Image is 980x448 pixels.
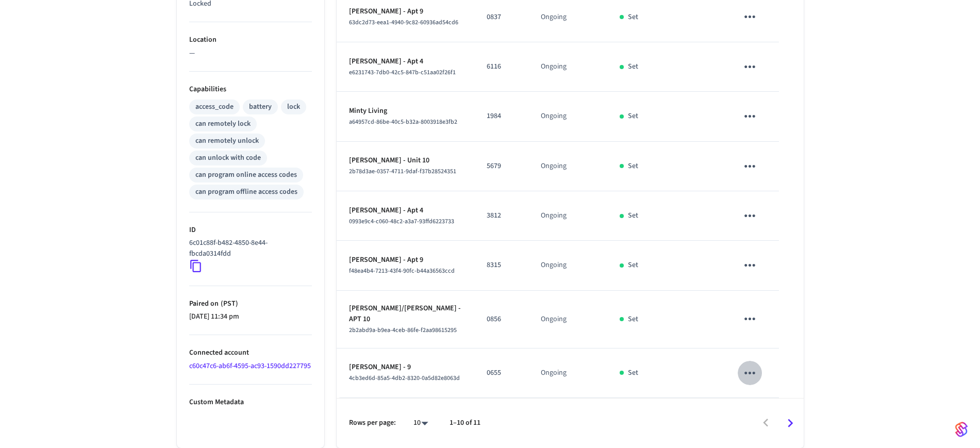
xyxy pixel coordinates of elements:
button: Go to next page [778,411,802,435]
p: 5679 [487,161,516,172]
div: can program offline access codes [195,187,297,197]
p: Location [189,35,312,45]
p: Set [628,111,638,122]
p: ID [189,225,312,236]
span: a64957cd-86be-40c5-b32a-8003918e3fb2 [349,118,457,126]
p: [PERSON_NAME] - Apt 4 [349,56,462,67]
span: 0993e9c4-c060-48c2-a3a7-93ffd6223733 [349,217,454,226]
p: [PERSON_NAME] - Apt 9 [349,255,462,266]
p: Set [628,368,638,378]
div: can remotely lock [195,119,251,129]
td: Ongoing [528,191,607,241]
div: battery [249,102,272,112]
p: Set [628,12,638,23]
div: can program online access codes [195,170,297,180]
span: 2b2abd9a-b9ea-4ceb-86fe-f2aa98615295 [349,326,457,335]
td: Ongoing [528,92,607,141]
p: Custom Metadata [189,397,312,408]
span: 2b78d3ae-0357-4711-9daf-f37b28524351 [349,167,456,176]
td: Ongoing [528,42,607,92]
img: SeamLogoGradient.69752ec5.svg [955,421,968,438]
p: Connected account [189,347,312,358]
p: 3812 [487,210,516,221]
div: can unlock with code [195,153,261,163]
div: lock [287,102,300,112]
span: 63dc2d73-eea1-4940-9c82-60936ad54cd6 [349,18,458,27]
p: [PERSON_NAME] - Apt 9 [349,6,462,17]
p: — [189,48,312,59]
td: Ongoing [528,349,607,398]
p: Set [628,314,638,325]
p: 0837 [487,12,516,23]
p: 6116 [487,61,516,72]
p: Minty Living [349,106,462,117]
p: [PERSON_NAME] - 9 [349,362,462,373]
p: 0655 [487,368,516,378]
div: can remotely unlock [195,136,259,146]
span: ( PST ) [219,298,238,309]
p: Set [628,61,638,72]
div: access_code [195,102,234,112]
p: Rows per page: [349,418,396,428]
td: Ongoing [528,291,607,349]
p: Set [628,210,638,221]
td: Ongoing [528,142,607,191]
p: [PERSON_NAME] - Apt 4 [349,205,462,216]
p: Set [628,161,638,172]
span: 4cb3ed6d-85a5-4db2-8320-0a5d82e8063d [349,374,460,383]
p: 0856 [487,314,516,325]
p: Paired on [189,298,312,309]
td: Ongoing [528,241,607,290]
p: 1–10 of 11 [450,418,480,428]
p: [DATE] 11:34 pm [189,311,312,322]
p: 8315 [487,260,516,271]
p: [PERSON_NAME] - Unit 10 [349,155,462,166]
p: 1984 [487,111,516,122]
a: c60c47c6-ab6f-4595-ac93-1590dd227795 [189,361,311,371]
p: 6c01c88f-b482-4850-8e44-fbcda0314fdd [189,238,308,259]
span: f48ea4b4-7213-43f4-90fc-b44a36563ccd [349,267,455,275]
p: Capabilities [189,84,312,95]
span: e6231743-7db0-42c5-847b-c51aa02f26f1 [349,68,456,77]
p: [PERSON_NAME]/[PERSON_NAME] - APT 10 [349,303,462,325]
p: Set [628,260,638,271]
div: 10 [408,416,433,430]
